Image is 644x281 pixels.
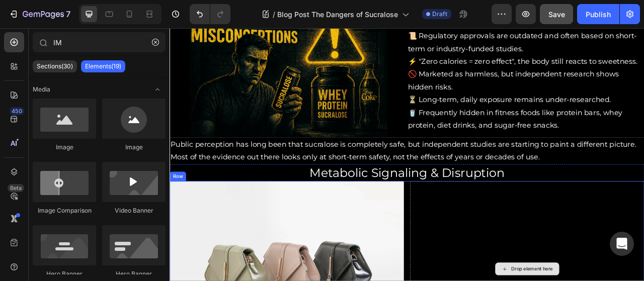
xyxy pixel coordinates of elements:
p: ⚡ "Zero calories = zero effect", the body still reacts to sweetness. [303,35,603,51]
button: Save [540,4,573,24]
span: Media [33,85,50,94]
button: Publish [577,4,619,24]
div: Undo/Redo [190,4,230,24]
p: Sections(30) [37,62,73,70]
p: 🚫 Marketed as harmless, but independent research shows hidden risks. [303,51,603,83]
span: Save [548,10,565,19]
div: Video Banner [102,206,166,215]
span: Blog Post The Dangers of Sucralose [277,9,398,20]
p: Public perception has long been that sucralose is completely safe, but independent studies are st... [1,140,603,173]
div: Hero Banner [33,269,96,278]
p: 7 [66,8,70,20]
div: Image [102,143,166,152]
div: Row [2,184,19,194]
iframe: Design area [170,28,644,281]
p: Elements(19) [85,62,121,70]
span: Toggle open [149,81,166,98]
button: 7 [4,4,75,24]
div: 450 [10,107,24,115]
div: Beta [8,184,24,192]
span: Draft [432,10,447,19]
span: / [273,9,275,20]
div: Publish [586,9,611,20]
p: ⏳ Long-term, daily exposure remains under-researched. [303,83,603,100]
input: Search Sections & Elements [33,32,166,52]
div: Hero Banner [102,269,166,278]
div: Open Intercom Messenger [610,232,634,256]
p: 🥤 Frequently hidden in fitness foods like protein bars, whey protein, diet drinks, and sugar-free... [303,100,603,133]
div: Image Comparison [33,206,96,215]
p: 📜 Regulatory approvals are outdated and often based on short-term or industry-funded studies. [303,2,603,35]
p: Metabolic Signaling & Disruption [1,174,603,194]
div: Image [33,143,96,152]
